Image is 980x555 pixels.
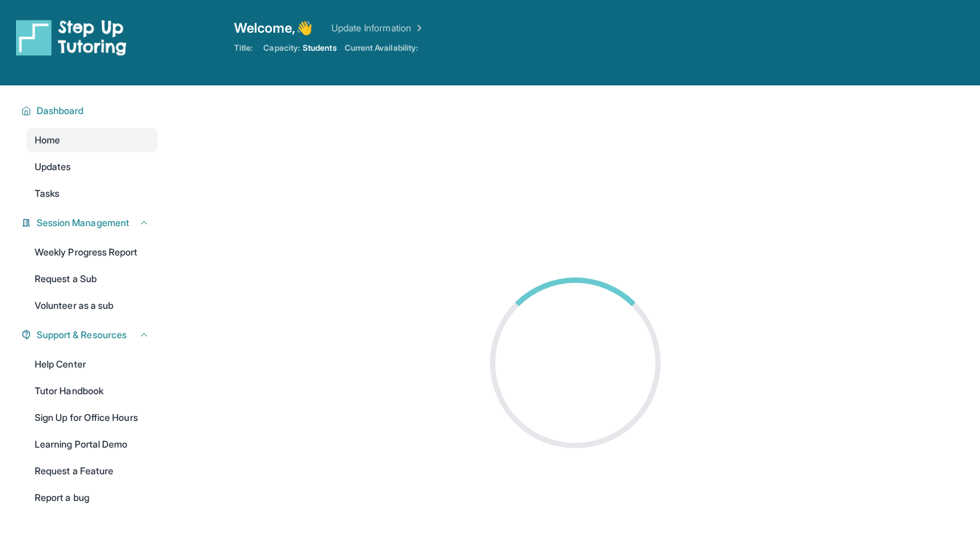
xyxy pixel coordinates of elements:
[27,155,157,179] a: Updates
[27,459,157,483] a: Request a Feature
[411,21,425,35] img: Chevron Right
[37,328,127,342] span: Support & Resources
[27,352,157,376] a: Help Center
[345,43,418,53] span: Current Availability:
[35,160,71,173] span: Updates
[27,267,157,291] a: Request a Sub
[303,43,337,53] span: Students
[27,240,157,264] a: Weekly Progress Report
[234,43,253,53] span: Title:
[37,104,84,117] span: Dashboard
[31,216,149,229] button: Session Management
[35,187,59,200] span: Tasks
[27,432,157,456] a: Learning Portal Demo
[27,128,157,152] a: Home
[27,379,157,403] a: Tutor Handbook
[27,181,157,205] a: Tasks
[27,294,157,318] a: Volunteer as a sub
[31,328,149,342] button: Support & Resources
[27,406,157,430] a: Sign Up for Office Hours
[16,19,127,56] img: logo
[331,21,425,35] a: Update Information
[37,216,129,229] span: Session Management
[263,43,300,53] span: Capacity:
[234,19,313,37] span: Welcome, 👋
[35,133,60,147] span: Home
[27,486,157,510] a: Report a bug
[31,104,149,117] button: Dashboard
